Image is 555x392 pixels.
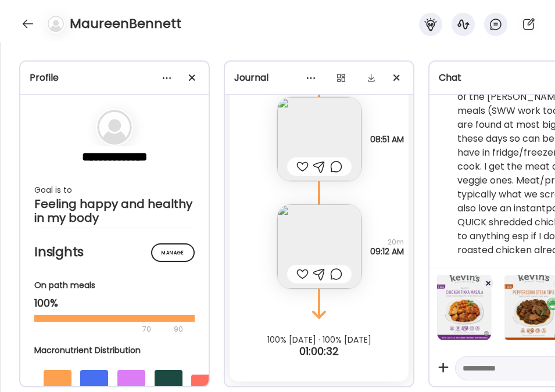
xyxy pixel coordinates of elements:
[97,110,132,145] img: bg-avatar-default.svg
[225,344,413,358] div: 01:00:32
[370,238,404,247] span: 20m
[225,335,413,344] div: 100% [DATE] · 100% [DATE]
[151,243,195,262] div: Manage
[277,204,361,289] img: images%2Fqk1UMNShLscvHbxrvy1CHX4G3og2%2FbnHCPXBwnIijZNzOYvWK%2FMNoMTuWeC5ykRqGnqecK_240
[370,135,404,144] span: 08:51 AM
[370,247,404,256] span: 09:12 AM
[277,97,361,181] img: images%2Fqk1UMNShLscvHbxrvy1CHX4G3og2%2FEaxkWocgk9EWt8VAdCjd%2FQS25Jw5ISfCw5VhZZDnK_240
[34,197,195,225] div: Feeling happy and healthy in my body
[48,16,64,32] img: bg-avatar-default.svg
[34,296,195,310] div: 100%
[173,322,184,336] div: 90
[70,15,181,33] h4: MaureenBennett
[34,183,195,197] div: Goal is to
[30,71,199,85] div: Profile
[34,243,195,261] h2: Insights
[34,279,195,292] div: On path meals
[34,344,228,357] div: Macronutrient Distribution
[34,322,170,336] div: 70
[234,71,404,85] div: Journal
[432,275,496,340] img: 9k=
